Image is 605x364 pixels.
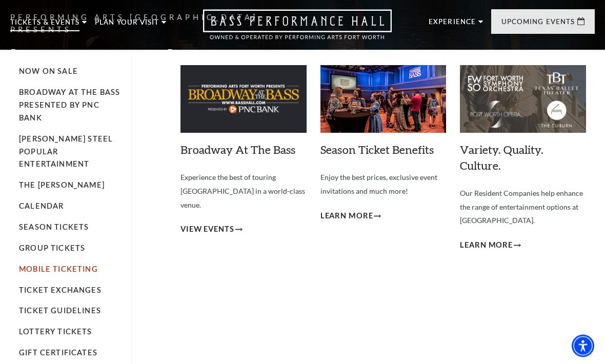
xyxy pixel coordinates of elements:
a: The [PERSON_NAME] [19,181,105,190]
img: Broadway At The Bass [180,66,307,133]
span: View Events [180,224,234,236]
span: Learn More [460,239,513,252]
img: Season Ticket Benefits [320,66,447,133]
p: Experience the best of touring [GEOGRAPHIC_DATA] in a world-class venue. [180,171,307,212]
p: Upcoming Events [501,19,575,31]
p: Plan Your Visit [95,19,159,32]
p: Tickets & Events [10,19,79,32]
a: Broadway At The Bass presented by PNC Bank [19,88,120,123]
a: Ticket Exchanges [19,286,102,295]
a: Ticket Guidelines [19,307,101,315]
img: Variety. Quality. Culture. [460,66,586,133]
p: Our Resident Companies help enhance the range of entertainment options at [GEOGRAPHIC_DATA]. [460,187,586,228]
a: View Events [180,224,243,236]
a: Now On Sale [19,67,78,76]
span: Learn More [320,210,373,223]
a: Season Tickets [19,223,89,232]
a: [PERSON_NAME] Steel Popular Entertainment [19,135,113,169]
div: Accessibility Menu [572,335,594,357]
p: Experience [429,19,476,31]
a: Learn More Variety. Quality. Culture. [460,239,521,252]
a: Broadway At The Bass [180,143,295,157]
a: Variety. Quality. Culture. [460,143,543,173]
a: Gift Certificates [19,349,97,357]
a: Calendar [19,202,64,211]
a: Group Tickets [19,244,85,253]
a: Open this option [166,10,429,50]
a: Learn More Season Ticket Benefits [320,210,381,223]
p: Enjoy the best prices, exclusive event invitations and much more! [320,171,447,198]
a: Season Ticket Benefits [320,143,434,157]
a: Mobile Ticketing [19,265,98,274]
a: Lottery Tickets [19,328,92,336]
